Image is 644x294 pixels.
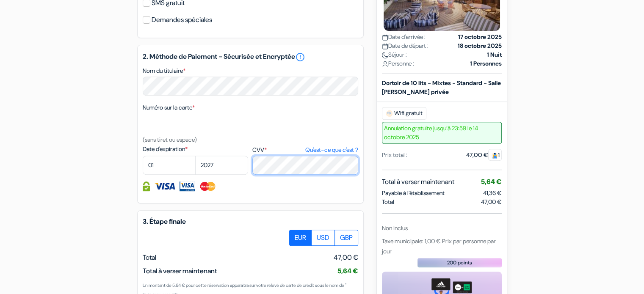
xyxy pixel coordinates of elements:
strong: 18 octobre 2025 [458,41,502,50]
b: Dortoir de 10 lits - Mixtes - Standard - Salle [PERSON_NAME] privée [382,79,501,96]
img: guest.svg [492,152,498,159]
span: 5,64 € [481,177,502,186]
iframe: To enrich screen reader interactions, please activate Accessibility in Grammarly extension settings [143,113,358,135]
img: moon.svg [382,52,388,58]
img: Information de carte de crédit entièrement encryptée et sécurisée [143,181,150,191]
label: EUR [289,230,312,246]
span: 47,00 € [334,253,358,263]
label: Numéro sur la carte [143,103,195,112]
span: 200 points [447,259,472,267]
label: GBP [334,230,358,246]
span: Annulation gratuite jusqu’à 23:59 le 14 octobre 2025 [382,122,502,144]
span: Taxe municipale: 1,00 € Prix par personne par jour [382,237,496,255]
h5: 2. Méthode de Paiement - Sécurisée et Encryptée [143,52,358,62]
label: USD [311,230,335,246]
span: 1 [488,149,502,161]
div: Basic radio toggle button group [290,230,358,246]
span: Total à verser maintenant [382,177,454,187]
label: Nom du titulaire [143,66,185,75]
span: Wifi gratuit [382,107,426,120]
img: Visa Electron [180,181,195,191]
div: Non inclus [382,224,502,233]
img: user_icon.svg [382,61,388,67]
small: (sans tiret ou espace) [143,136,197,143]
a: error_outline [295,52,305,62]
span: 41,36 € [483,189,502,197]
img: free_wifi.svg [386,110,392,117]
div: Prix total : [382,151,407,159]
strong: 17 octobre 2025 [458,33,502,41]
strong: 1 Nuit [487,50,502,59]
img: calendar.svg [382,34,388,41]
label: Date d'expiration [143,145,248,154]
img: Master Card [199,181,216,191]
div: 47,00 € [466,151,502,159]
span: Personne : [382,59,414,68]
span: 47,00 € [481,198,502,206]
label: Demandes spéciales [152,14,212,26]
span: Payable à l’établissement [382,189,445,198]
a: Qu'est-ce que c'est ? [305,146,358,154]
span: 5,64 € [337,267,358,275]
span: Date de départ : [382,41,428,50]
span: Total [143,253,156,262]
span: Date d'arrivée : [382,33,426,41]
strong: 1 Personnes [470,59,502,68]
span: Séjour : [382,50,407,59]
h5: 3. Étape finale [143,217,358,225]
img: calendar.svg [382,43,388,49]
label: CVV [252,146,358,154]
img: Visa [154,181,175,191]
span: Total à verser maintenant [143,267,217,275]
span: Total [382,198,394,206]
